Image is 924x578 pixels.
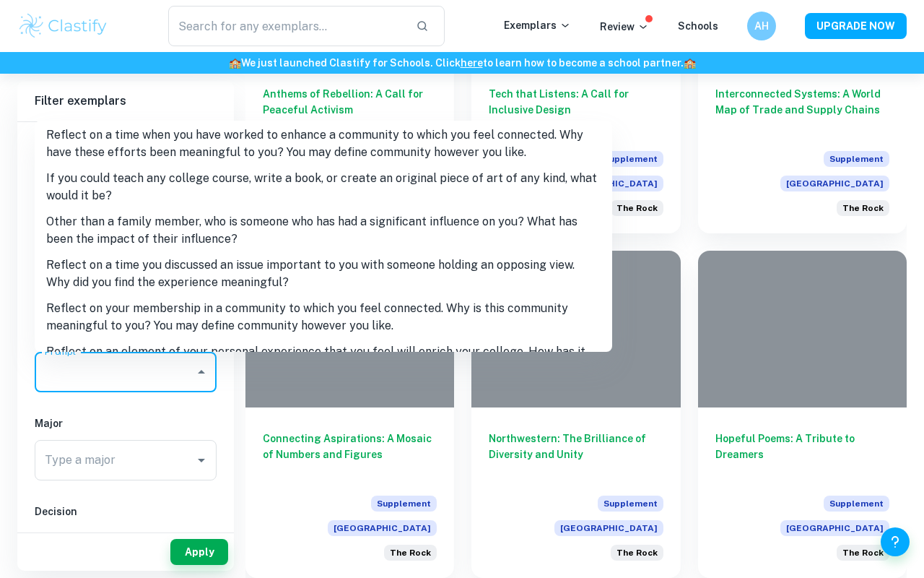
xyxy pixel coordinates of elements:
[616,546,658,559] span: The Rock
[328,520,437,536] span: [GEOGRAPHIC_DATA]
[598,496,663,512] span: Supplement
[611,545,663,561] div: Painting “The Rock” is a tradition at Northwestern that invites all forms of expression—students ...
[35,504,217,519] h6: Decision
[471,251,680,578] a: Northwestern: The Brilliance of Diversity and UnitySupplement[GEOGRAPHIC_DATA]Painting “The Rock”...
[504,17,571,33] p: Exemplars
[715,86,889,134] h6: Interconnected Systems: A World Map of Trade and Supply Chains
[263,431,437,478] h6: Connecting Aspirations: A Mosaic of Numbers and Figures
[371,496,437,512] span: Supplement
[168,6,404,46] input: Search for any exemplars...
[263,86,437,134] h6: Anthems of Rebellion: A Call for Peaceful Activism
[245,251,454,578] a: Connecting Aspirations: A Mosaic of Numbers and FiguresSupplement[GEOGRAPHIC_DATA]Painting “The R...
[837,200,889,216] div: Painting “The Rock” is a tradition at Northwestern that invites all forms of expression—students ...
[554,520,663,536] span: [GEOGRAPHIC_DATA]
[616,202,658,215] span: The Rock
[684,57,696,69] span: 🏫
[390,546,431,559] span: The Rock
[35,296,612,339] li: Reflect on your membership in a community to which you feel connected. Why is this community mean...
[780,176,889,191] span: [GEOGRAPHIC_DATA]
[489,431,663,478] h6: Northwestern: The Brilliance of Diversity and Unity
[780,520,889,536] span: [GEOGRAPHIC_DATA]
[754,18,770,34] h6: AH
[881,527,910,556] button: Help and Feedback
[837,545,889,561] div: Painting “The Rock” is a tradition at Northwestern that invites all forms of expression—students ...
[35,339,612,382] li: Reflect on an element of your personal experience that you feel will enrich your college. How has...
[824,151,889,167] span: Supplement
[678,20,718,32] a: Schools
[461,57,483,69] a: here
[698,251,907,578] a: Hopeful Poems: A Tribute to DreamersSupplement[GEOGRAPHIC_DATA]Painting “The Rock” is a tradition...
[35,209,612,252] li: Other than a family member, who is someone who has had a significant influence on you? What has b...
[35,122,612,165] li: Reflect on a time when you have worked to enhance a community to which you feel connected. Why ha...
[824,496,889,512] span: Supplement
[384,545,437,561] div: Painting “The Rock” is a tradition at Northwestern that invites all forms of expression—students ...
[17,81,234,121] h6: Filter exemplars
[17,12,109,40] img: Clastify logo
[35,165,612,209] li: If you could teach any college course, write a book, or create an original piece of art of any ki...
[229,57,241,69] span: 🏫
[805,13,907,39] button: UPGRADE NOW
[715,431,889,478] h6: Hopeful Poems: A Tribute to Dreamers
[170,539,228,565] button: Apply
[35,415,217,431] h6: Major
[842,202,884,215] span: The Rock
[489,86,663,134] h6: Tech that Listens: A Call for Inclusive Design
[191,450,212,470] button: Open
[3,55,921,71] h6: We just launched Clastify for Schools. Click to learn how to become a school partner.
[35,252,612,296] li: Reflect on a time you discussed an issue important to you with someone holding an opposing view. ...
[611,200,663,216] div: Painting “The Rock” is a tradition at Northwestern that invites all forms of expression—students ...
[842,546,884,559] span: The Rock
[600,19,649,35] p: Review
[747,12,776,40] button: AH
[598,151,663,167] span: Supplement
[191,362,212,382] button: Close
